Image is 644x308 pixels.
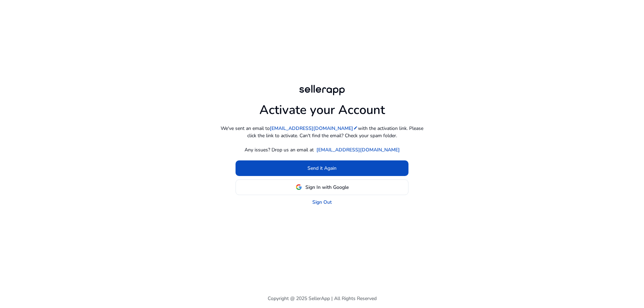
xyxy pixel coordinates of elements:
img: google-logo.svg [296,184,302,190]
h1: Activate your Account [259,97,385,117]
a: [EMAIL_ADDRESS][DOMAIN_NAME] [270,125,358,132]
span: Sign In with Google [305,184,349,191]
p: Any issues? Drop us an email at [245,146,314,153]
button: Sign In with Google [236,179,408,195]
a: [EMAIL_ADDRESS][DOMAIN_NAME] [316,146,400,153]
mat-icon: edit [353,125,358,130]
p: We've sent an email to with the activation link. Please click the link to activate. Can't find th... [218,125,426,139]
button: Send it Again [236,160,408,176]
span: Send it Again [307,165,337,172]
a: Sign Out [312,199,332,206]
